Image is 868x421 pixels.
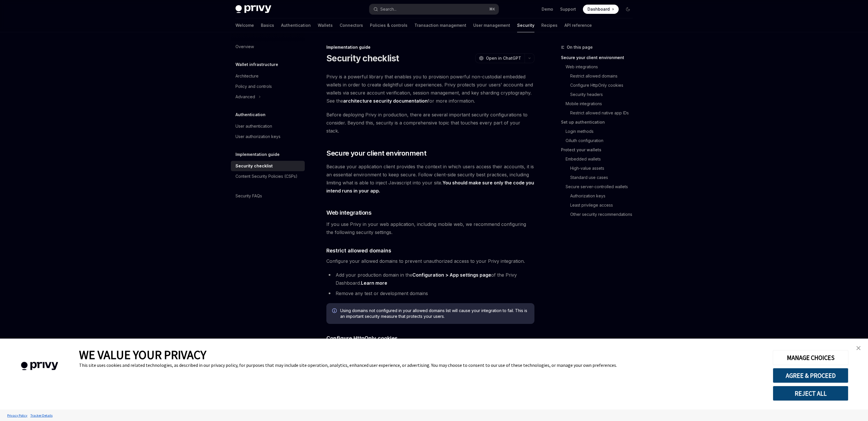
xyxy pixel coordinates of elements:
[235,18,254,32] a: Welcome
[853,342,864,354] a: close banner
[326,247,391,254] span: Restrict allowed domains
[570,108,637,118] a: Restrict allowed native app IDs
[567,44,593,51] span: On this page
[570,191,637,201] a: Authorization keys
[326,44,534,50] div: Implementation guide
[773,386,848,401] button: REJECT ALL
[261,18,274,32] a: Basics
[235,192,262,199] div: Security FAQs
[29,410,54,420] a: Tracker Details
[412,272,491,278] a: Configuration > App settings page
[235,83,272,90] div: Policy and controls
[369,4,499,14] button: Search...⌘K
[623,5,633,14] button: Toggle dark mode
[9,354,70,379] img: company logo
[380,6,396,13] div: Search...
[475,53,525,63] button: Open in ChatGPT
[235,173,298,180] div: Content Security Policies (CSPs)
[566,127,637,136] a: Login methods
[570,173,637,182] a: Standard use cases
[561,145,637,154] a: Protect your wallets
[326,209,371,217] span: Web integrations
[570,210,637,219] a: Other security recommendations
[231,71,305,81] a: Architecture
[856,346,860,350] img: close banner
[486,55,521,61] span: Open in ChatGPT
[235,123,272,130] div: User authentication
[326,289,534,297] li: Remove any test or development domains
[235,93,255,100] div: Advanced
[566,62,637,71] a: Web integrations
[566,99,637,108] a: Mobile integrations
[332,308,338,314] svg: Info
[326,53,399,63] h1: Security checklist
[235,5,271,13] img: dark logo
[566,154,637,164] a: Embedded wallets
[326,163,534,195] span: Because your application client provides the context in which users access their accounts, it is ...
[566,182,637,191] a: Secure server-controlled wallets
[231,81,305,92] a: Policy and controls
[564,18,592,32] a: API reference
[326,271,534,287] li: Add your production domain in the of the Privy Dashboard.
[542,6,553,12] a: Demo
[281,18,311,32] a: Authentication
[326,334,398,342] span: Configure HttpOnly cookies
[231,171,305,182] a: Content Security Policies (CSPs)
[343,98,428,104] a: architecture security documentation
[326,149,426,158] span: Secure your client environment
[231,191,305,201] a: Security FAQs
[235,61,278,68] h5: Wallet infrastructure
[570,201,637,210] a: Least privilege access
[235,73,259,80] div: Architecture
[235,43,254,50] div: Overview
[370,18,407,32] a: Policies & controls
[361,280,387,286] a: Learn more
[79,347,206,362] span: WE VALUE YOUR PRIVACY
[517,18,534,32] a: Security
[231,161,305,171] a: Security checklist
[318,18,333,32] a: Wallets
[570,71,637,81] a: Restrict allowed domains
[231,121,305,131] a: User authentication
[235,133,280,140] div: User authorization keys
[773,350,848,365] button: MANAGE CHOICES
[583,5,619,14] a: Dashboard
[340,308,529,319] span: Using domains not configured in your allowed domains list will cause your integration to fail. Th...
[231,131,305,142] a: User authorization keys
[231,41,305,52] a: Overview
[489,7,495,12] span: ⌘ K
[235,163,273,169] div: Security checklist
[326,220,534,236] span: If you use Privy in your web application, including mobile web, we recommend configuring the foll...
[561,53,637,62] a: Secure your client environment
[473,18,510,32] a: User management
[79,362,764,368] div: This site uses cookies and related technologies, as described in our privacy policy, for purposes...
[541,18,558,32] a: Recipes
[566,136,637,145] a: OAuth configuration
[561,118,637,127] a: Set up authentication
[235,111,265,118] h5: Authentication
[570,90,637,99] a: Security headers
[414,18,466,32] a: Transaction management
[588,6,610,12] span: Dashboard
[326,111,534,135] span: Before deploying Privy in production, there are several important security configurations to cons...
[570,81,637,90] a: Configure HttpOnly cookies
[326,73,534,105] span: Privy is a powerful library that enables you to provision powerful non-custodial embedded wallets...
[560,6,576,12] a: Support
[6,410,29,420] a: Privacy Policy
[570,164,637,173] a: High-value assets
[326,257,534,265] span: Configure your allowed domains to prevent unauthorized access to your Privy integration.
[340,18,363,32] a: Connectors
[773,368,848,383] button: AGREE & PROCEED
[235,151,280,158] h5: Implementation guide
